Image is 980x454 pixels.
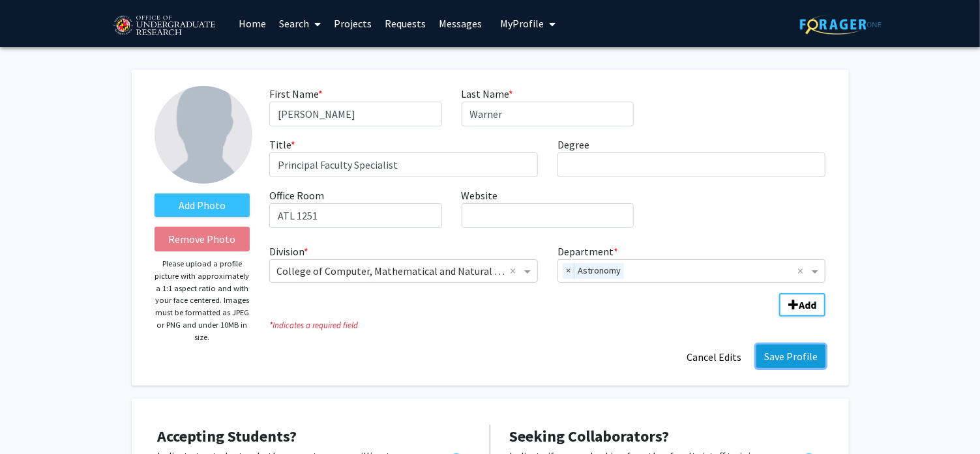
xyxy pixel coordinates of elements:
[462,188,498,203] label: Website
[155,86,252,184] img: Profile Picture
[269,137,295,152] label: Title
[378,1,432,46] a: Requests
[557,259,826,283] ng-select: Department
[155,227,250,251] button: Remove Photo
[155,258,250,343] p: Please upload a profile picture with approximately a 1:1 aspect ratio and with your face centered...
[779,293,825,317] button: Add Division/Department
[158,426,297,446] span: Accepting Students?
[563,263,574,279] span: ×
[432,1,488,46] a: Messages
[574,263,624,279] span: Astronomy
[756,345,825,368] button: Save Profile
[327,1,378,46] a: Projects
[109,10,219,42] img: University of Maryland Logo
[557,137,589,152] label: Degree
[269,86,323,102] label: First Name
[510,263,521,279] span: Clear all
[799,298,816,311] b: Add
[510,426,670,446] span: Seeking Collaborators?
[273,1,327,46] a: Search
[548,244,836,283] div: Department
[232,1,273,46] a: Home
[462,86,514,102] label: Last Name
[269,259,538,283] ng-select: Division
[800,14,882,35] img: ForagerOne Logo
[678,345,750,369] button: Cancel Edits
[500,17,544,30] span: My Profile
[269,319,825,332] i: Indicates a required field
[10,395,55,444] iframe: Chat
[269,188,324,203] label: Office Room
[155,193,250,217] label: AddProfile Picture
[260,244,548,283] div: Division
[797,263,809,279] span: Clear all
